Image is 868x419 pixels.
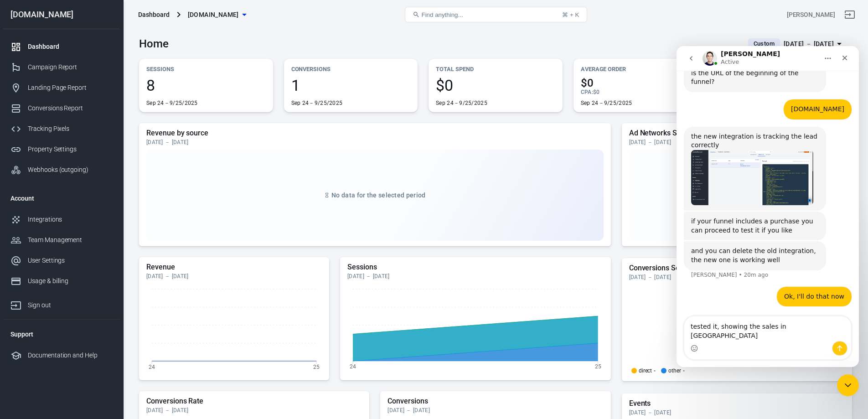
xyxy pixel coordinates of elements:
div: Property Settings [28,145,113,154]
div: [DOMAIN_NAME] [3,10,120,19]
div: [DATE] － [DATE] [629,274,845,281]
div: Sep 24－9/25/2025 [146,99,198,107]
a: Webhooks (outgoing) [3,160,120,180]
div: Sep 24－9/25/2025 [581,99,632,107]
a: Team Management [3,230,120,250]
div: [DATE] － [DATE] [146,407,362,414]
button: Custom[DATE] － [DATE] [741,36,852,52]
h5: Ad Networks Summary [629,129,845,138]
p: other [668,368,681,373]
iframe: Intercom live chat [677,46,859,367]
a: Integrations [3,209,120,230]
a: Campaign Report [3,57,120,78]
h3: Home [139,37,169,50]
a: User Settings [3,250,120,271]
a: Sign out [839,4,861,26]
div: [DATE] － [DATE] [146,273,322,280]
h5: Revenue [146,263,322,272]
tspan: 24 [149,363,155,370]
a: Landing Page Report [3,78,120,98]
a: Conversions Report [3,98,120,119]
span: 8 [146,78,266,93]
div: Sep 24－9/25/2025 [436,99,487,107]
span: Custom [750,39,778,48]
span: - [654,368,656,373]
li: Support [3,323,120,345]
div: [DATE] － [DATE] [784,38,834,50]
div: Integrations [28,215,113,224]
span: - [683,368,685,373]
p: direct [639,368,652,373]
div: Campaign Report [28,62,113,72]
tspan: 24 [350,363,356,370]
a: Sign out [3,291,120,316]
a: Dashboard [3,36,120,57]
div: Webhooks (outgoing) [28,165,113,175]
div: [DATE] － [DATE] [629,139,845,146]
div: Sign out [28,300,113,310]
p: Total Spend [436,64,555,74]
div: Account id: vFuTmTDd [787,10,835,20]
div: Tracking Pixels [28,124,113,134]
span: Find anything... [422,11,463,18]
button: [DOMAIN_NAME] [184,6,250,23]
div: [DATE] － [DATE] [387,407,603,414]
span: standoutfitpro.com [188,9,239,21]
h5: Conversions [387,397,603,406]
p: Sessions [146,64,266,74]
h5: Sessions [347,263,604,272]
div: User Settings [28,256,113,265]
span: 1 [291,78,411,93]
div: Usage & billing [28,276,113,286]
h5: Conversions Rate [146,397,362,406]
div: Dashboard [138,10,170,19]
div: Documentation and Help [28,351,113,360]
tspan: 25 [313,363,320,370]
span: $0 [581,78,700,88]
div: Sep 24－9/25/2025 [291,99,343,107]
span: $0 [593,89,599,95]
tspan: 25 [595,363,601,370]
h5: Revenue by source [146,129,604,138]
h5: Events [629,399,845,408]
div: [DATE] － [DATE] [347,273,604,280]
span: CPA : [581,89,593,95]
div: Landing Page Report [28,83,113,93]
div: Dashboard [28,42,113,52]
span: No data for the selected period [331,191,425,199]
div: [DATE] － [DATE] [629,409,845,416]
div: ⌘ + K [562,11,579,18]
div: Conversions Report [28,103,113,113]
li: Account [3,187,120,209]
div: [DATE] － [DATE] [146,139,604,146]
span: $0 [436,78,555,93]
p: Conversions [291,64,411,74]
p: Average Order [581,64,700,74]
h5: Conversions Sources [629,264,845,273]
button: Find anything...⌘ + K [405,7,587,22]
iframe: Intercom live chat [837,374,859,396]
